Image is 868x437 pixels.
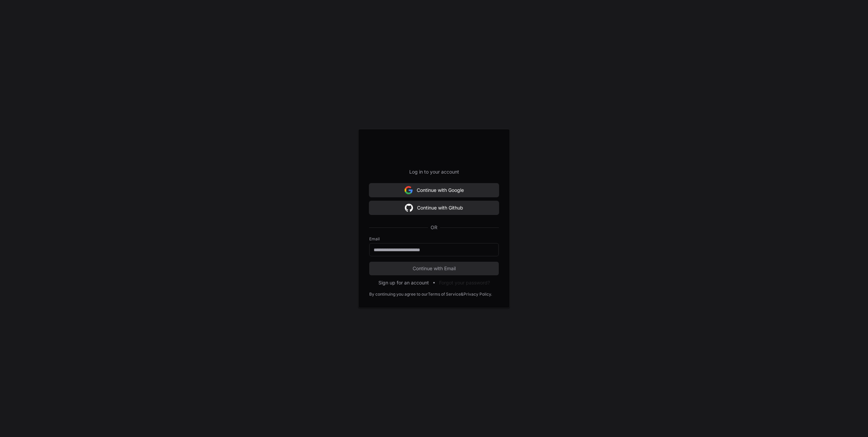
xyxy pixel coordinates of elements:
img: Sign in with google [405,183,413,197]
p: Log in to your account [369,168,499,175]
div: By continuing you agree to our [369,292,428,297]
a: Terms of Service [428,292,461,297]
button: Continue with Email [369,262,499,275]
div: & [461,292,463,297]
button: Forgot your password? [439,279,490,286]
button: Continue with Google [369,183,499,197]
label: Email [369,236,499,242]
button: Continue with Github [369,201,499,215]
span: OR [428,224,440,231]
a: Privacy Policy. [463,292,492,297]
button: Sign up for an account [378,279,429,286]
span: Continue with Email [369,265,499,272]
img: Sign in with google [405,201,413,215]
